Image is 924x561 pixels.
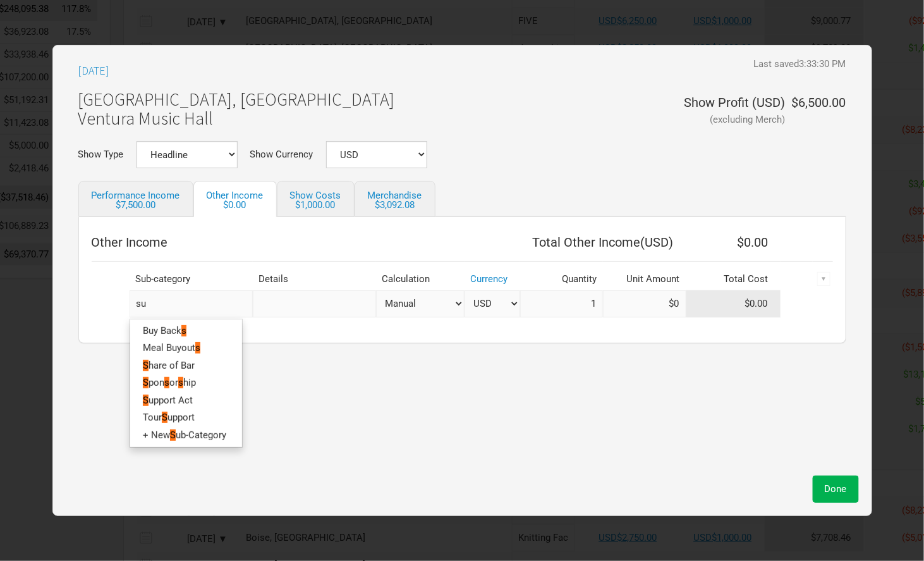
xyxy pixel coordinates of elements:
mark: S [170,429,176,440]
div: $6,500.00 [786,96,846,123]
span: hip [183,377,196,388]
th: $0.00 [686,230,781,255]
mark: S [143,360,149,371]
span: hare of Bar [149,360,195,371]
mark: S [143,394,149,405]
li: + New Sub-Category [130,426,242,443]
th: Sub-category [130,268,253,290]
div: $7,500.00 [92,200,180,210]
h3: [DATE] [78,65,110,77]
mark: s [164,377,169,388]
a: Show Costs$1,000.00 [277,181,355,217]
span: Tour [143,412,162,423]
mark: s [195,342,200,354]
th: Total Other Income ( USD ) [520,230,686,255]
td: $0.00 [686,290,781,317]
span: or [169,377,178,388]
a: Performance Income$7,500.00 [78,181,193,217]
span: pon [149,377,164,388]
a: Share of Bar [130,357,242,374]
span: Meal Buyout [143,342,195,354]
div: Show Profit ( USD ) [684,96,786,109]
mark: S [143,377,149,388]
th: Total Cost [686,268,781,290]
th: Quantity [520,268,604,290]
label: Show Currency [250,150,313,159]
div: Last saved 3:33:30 PM [754,59,846,69]
div: $0.00 [207,200,264,210]
span: Other Income [92,235,168,250]
div: $3,092.08 [368,200,422,210]
button: Done [813,476,859,503]
a: Buy Backs [130,323,242,340]
span: + New [143,429,170,440]
span: upport [167,412,195,423]
a: Meal Buyouts [130,340,242,357]
a: TourSupport [130,409,242,426]
th: Unit Amount [603,268,686,290]
span: Buy Back [143,325,181,336]
th: Calculation [376,268,465,290]
span: upport Act [149,394,193,405]
div: ▼ [817,272,831,286]
th: Details [253,268,376,290]
div: (excluding Merch) [684,115,786,125]
a: Support Act [130,391,242,409]
a: Merchandise$3,092.08 [355,181,435,217]
label: Show Type [78,150,124,159]
mark: S [162,412,167,423]
div: s [130,290,253,317]
mark: s [181,325,186,336]
a: Sponsorship [130,374,242,391]
div: $1,000.00 [290,200,341,210]
span: ub-Category [176,429,226,440]
a: + NewSub-Category [130,426,242,443]
a: Other Income$0.00 [193,181,277,217]
h1: [GEOGRAPHIC_DATA], [GEOGRAPHIC_DATA] Ventura Music Hall [78,90,395,129]
li: Tour Support [130,409,242,426]
mark: s [178,377,183,388]
a: Currency [471,273,508,285]
span: Done [825,483,847,495]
